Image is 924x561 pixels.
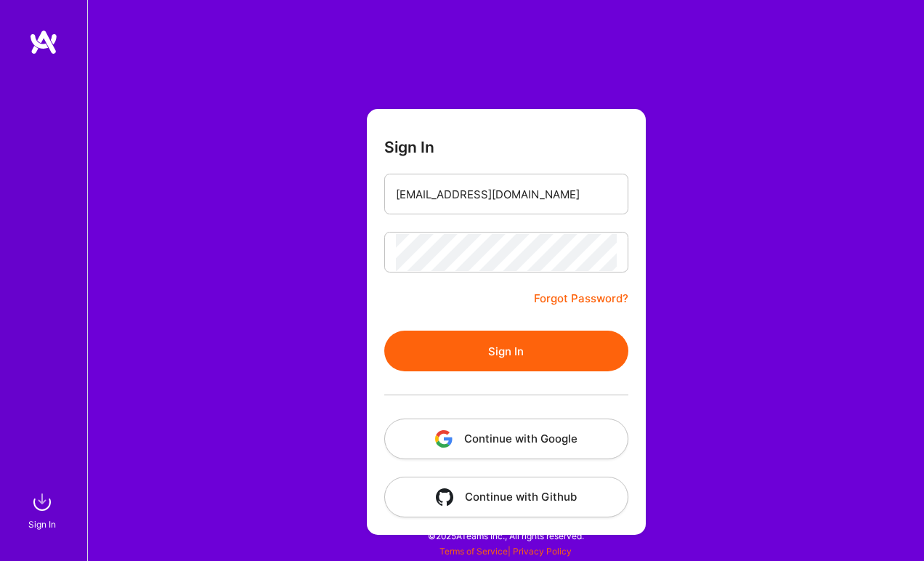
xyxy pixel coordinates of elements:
[435,430,453,448] img: icon
[384,477,628,517] button: Continue with Github
[384,419,628,459] button: Continue with Google
[384,138,434,156] h3: Sign In
[28,517,56,532] div: Sign In
[439,546,508,557] a: Terms of Service
[436,488,453,506] img: icon
[396,176,617,213] input: Email...
[384,331,628,371] button: Sign In
[439,546,572,557] span: |
[87,517,924,554] div: © 2025 ATeams Inc., All rights reserved.
[31,488,57,532] a: sign inSign In
[28,488,57,517] img: sign in
[29,29,58,55] img: logo
[534,290,628,307] a: Forgot Password?
[513,546,572,557] a: Privacy Policy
